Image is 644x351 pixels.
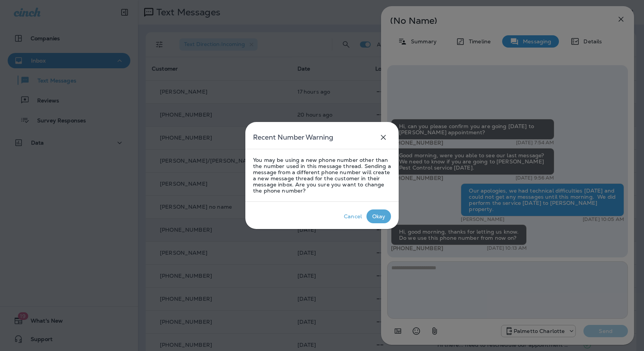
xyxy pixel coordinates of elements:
[253,157,391,194] p: You may be using a new phone number other than the number used in this message thread. Sending a ...
[372,213,386,219] div: Okay
[339,209,366,223] button: Cancel
[366,209,391,223] button: Okay
[253,131,333,143] h5: Recent Number Warning
[376,130,391,145] button: close
[344,213,362,219] div: Cancel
